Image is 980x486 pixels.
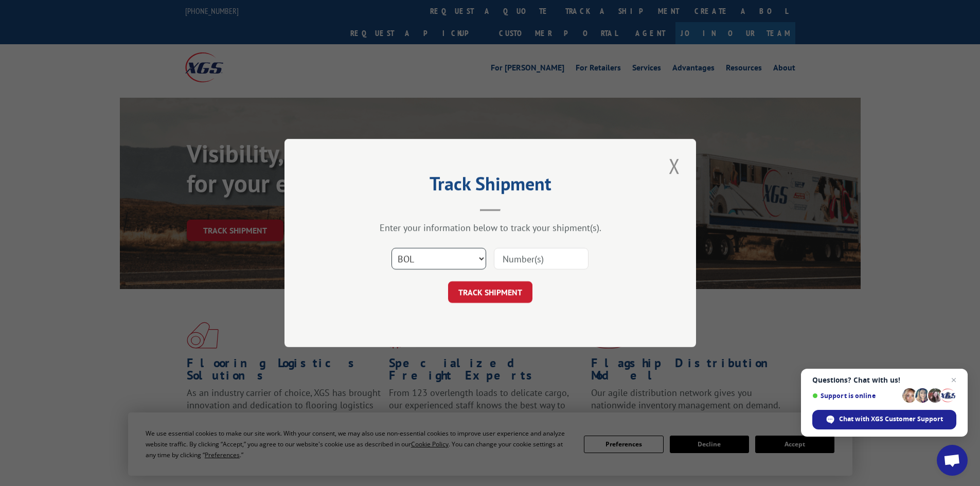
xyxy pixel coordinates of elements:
[839,415,943,424] span: Chat with XGS Customer Support
[937,445,968,476] a: Open chat
[812,392,899,400] span: Support is online
[812,376,956,384] span: Questions? Chat with us!
[494,248,589,269] input: Number(s)
[336,176,645,196] h2: Track Shipment
[448,281,532,303] button: TRACK SHIPMENT
[666,152,683,180] button: Close modal
[336,222,645,233] div: Enter your information below to track your shipment(s).
[812,410,956,429] span: Chat with XGS Customer Support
